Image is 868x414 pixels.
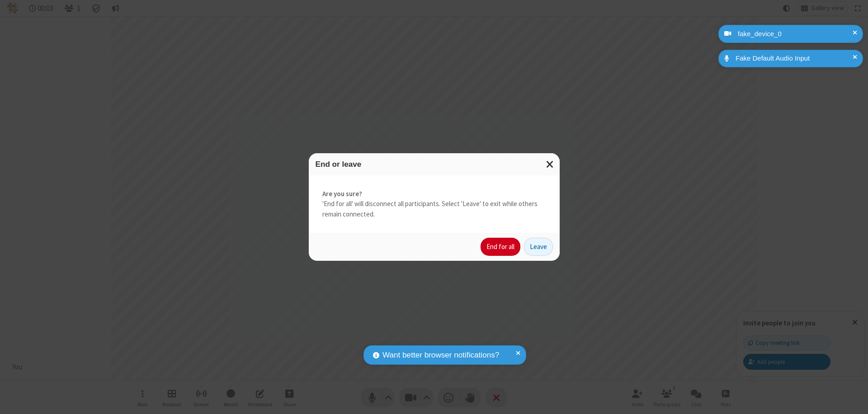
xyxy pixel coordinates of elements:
[524,238,553,256] button: Leave
[382,349,499,361] span: Want better browser notifications?
[322,189,546,199] strong: Are you sure?
[316,160,553,169] h3: End or leave
[735,29,856,39] div: fake_device_0
[481,238,520,256] button: End for all
[541,153,560,175] button: Close modal
[732,53,856,64] div: Fake Default Audio Input
[309,175,560,233] div: 'End for all' will disconnect all participants. Select 'Leave' to exit while others remain connec...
